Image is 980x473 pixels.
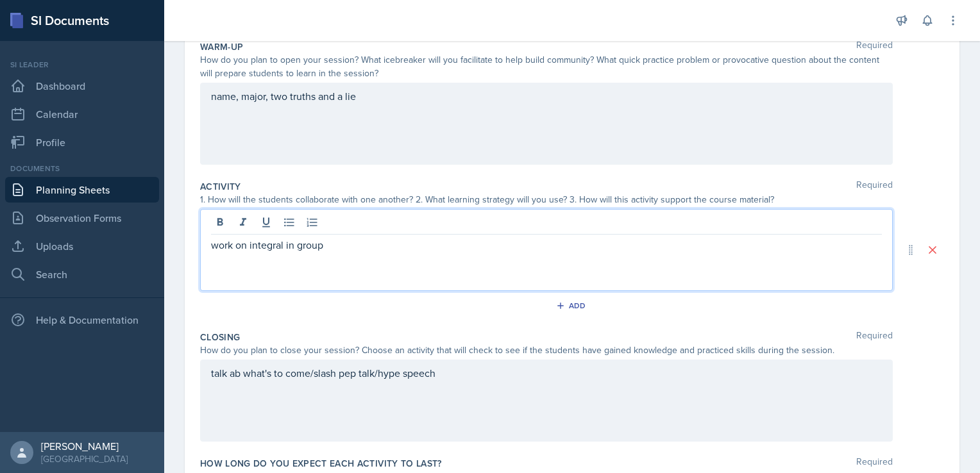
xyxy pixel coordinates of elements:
a: Profile [5,129,159,155]
span: Required [856,457,893,470]
div: Add [559,301,586,311]
div: Si leader [5,59,159,71]
div: How do you plan to close your session? Choose an activity that will check to see if the students ... [200,344,893,357]
span: Required [856,331,893,344]
a: Observation Forms [5,205,159,231]
label: Activity [200,180,241,193]
div: Help & Documentation [5,307,159,333]
div: [GEOGRAPHIC_DATA] [41,452,128,465]
a: Calendar [5,101,159,127]
p: talk ab what's to come/slash pep talk/hype speech [211,365,882,381]
span: Required [856,180,893,193]
span: Required [856,40,893,53]
label: How long do you expect each activity to last? [200,457,442,470]
div: [PERSON_NAME] [41,440,128,452]
button: Add [552,296,593,315]
label: Closing [200,331,240,344]
label: Warm-Up [200,40,243,53]
div: 1. How will the students collaborate with one another? 2. What learning strategy will you use? 3.... [200,193,893,206]
div: How do you plan to open your session? What icebreaker will you facilitate to help build community... [200,53,893,80]
a: Uploads [5,233,159,259]
a: Search [5,261,159,287]
a: Dashboard [5,73,159,99]
a: Planning Sheets [5,177,159,203]
div: Documents [5,163,159,174]
p: name, major, two truths and a lie [211,88,882,104]
p: work on integral in group [211,237,882,253]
